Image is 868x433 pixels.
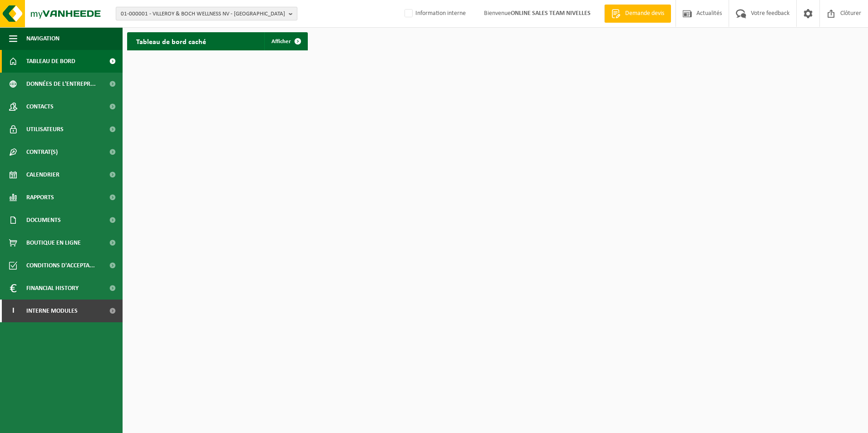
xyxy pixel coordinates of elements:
[26,50,75,73] span: Tableau de bord
[511,10,591,17] strong: ONLINE SALES TEAM NIVELLES
[26,141,58,163] span: Contrat(s)
[26,163,59,186] span: Calendrier
[26,95,54,118] span: Contacts
[26,209,61,231] span: Documents
[604,5,671,23] a: Demande devis
[26,27,59,50] span: Navigation
[26,300,78,322] span: Interne modules
[271,39,291,44] span: Afficher
[127,32,215,50] h2: Tableau de bord caché
[9,300,17,322] span: I
[26,277,79,300] span: Financial History
[264,32,307,50] a: Afficher
[116,7,297,20] button: 01-000001 - VILLEROY & BOCH WELLNESS NV - [GEOGRAPHIC_DATA]
[26,254,95,277] span: Conditions d'accepta...
[121,7,285,21] span: 01-000001 - VILLEROY & BOCH WELLNESS NV - [GEOGRAPHIC_DATA]
[26,118,64,141] span: Utilisateurs
[623,9,666,18] span: Demande devis
[26,73,96,95] span: Données de l'entrepr...
[403,7,466,20] label: Information interne
[26,231,81,254] span: Boutique en ligne
[26,186,54,209] span: Rapports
